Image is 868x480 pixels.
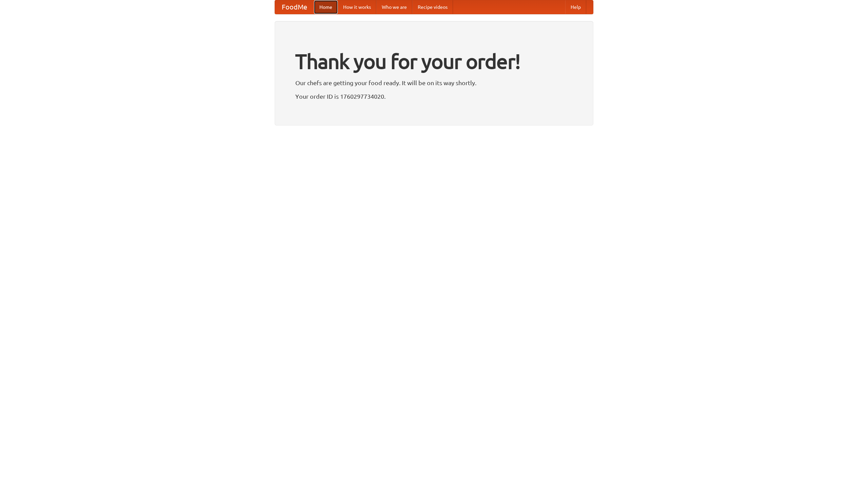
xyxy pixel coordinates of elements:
[314,0,338,14] a: Home
[295,45,573,78] h1: Thank you for your order!
[565,0,586,14] a: Help
[295,78,573,88] p: Our chefs are getting your food ready. It will be on its way shortly.
[412,0,453,14] a: Recipe videos
[275,0,314,14] a: FoodMe
[376,0,412,14] a: Who we are
[295,91,573,101] p: Your order ID is 1760297734020.
[338,0,376,14] a: How it works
